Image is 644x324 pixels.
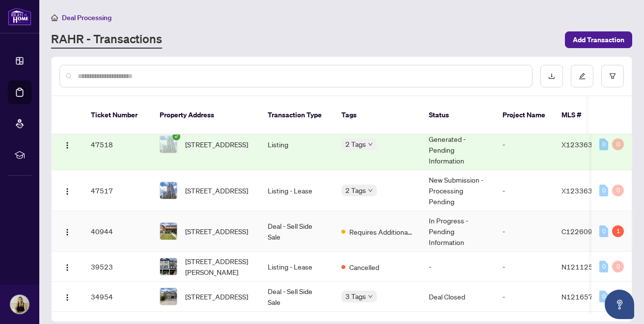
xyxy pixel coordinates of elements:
span: download [548,73,555,80]
div: 1 [612,225,624,237]
td: 47518 [83,119,152,170]
img: logo [8,7,31,26]
td: Deal - Sell Side Sale [260,211,334,252]
div: 0 [599,138,608,150]
span: [STREET_ADDRESS][PERSON_NAME] [185,256,252,277]
img: Logo [63,188,71,195]
img: Logo [63,141,71,149]
span: Cancelled [349,262,379,272]
th: Status [421,96,495,135]
span: X12336367 [561,140,601,149]
th: MLS # [554,96,613,135]
td: Listing - Lease [260,252,334,282]
span: [STREET_ADDRESS] [185,226,248,237]
div: 0 [599,185,608,196]
td: 47517 [83,170,152,211]
img: thumbnail-img [160,182,177,199]
span: edit [579,73,586,80]
td: - [495,282,554,312]
span: check-circle [172,133,180,140]
span: 2 Tags [345,185,366,196]
button: Logo [59,289,75,304]
div: 0 [599,261,608,272]
td: Deal Closed [421,282,495,312]
td: Listing - Lease [260,170,334,211]
td: 40944 [83,211,152,252]
span: Add Transaction [573,32,624,48]
span: N12165776 [561,292,602,301]
button: download [540,65,563,87]
td: 39523 [83,252,152,282]
td: New Submission - Processing Pending [421,170,495,211]
a: RAHR - Transactions [51,31,162,49]
button: Add Transaction [565,31,632,48]
th: Project Name [495,96,554,135]
span: N12112535 [561,262,602,271]
span: X12336378 [561,186,601,195]
span: down [368,142,373,147]
span: filter [609,73,616,80]
span: down [368,188,373,193]
img: thumbnail-img [160,136,177,153]
th: Transaction Type [260,96,334,135]
span: [STREET_ADDRESS] [185,291,248,302]
span: [STREET_ADDRESS] [185,139,248,150]
button: filter [601,65,624,87]
span: C12260943 [561,227,601,236]
img: thumbnail-img [160,288,177,305]
span: 2 Tags [345,138,366,150]
td: Listing [260,119,334,170]
td: In Progress - Pending Information [421,211,495,252]
td: - [495,170,554,211]
button: Logo [59,136,75,152]
span: [STREET_ADDRESS] [185,185,248,196]
div: 0 [599,291,608,302]
th: Property Address [152,96,260,135]
img: thumbnail-img [160,258,177,275]
span: 3 Tags [345,291,366,302]
button: Logo [59,223,75,239]
span: Deal Processing [62,13,112,22]
img: Logo [63,294,71,301]
td: - [495,252,554,282]
img: Profile Icon [10,295,29,314]
div: 0 [612,261,624,272]
td: - [495,119,554,170]
img: Logo [63,228,71,236]
td: Trade Number Generated - Pending Information [421,119,495,170]
div: 0 [612,138,624,150]
div: 0 [612,185,624,196]
td: 34954 [83,282,152,312]
td: - [421,252,495,282]
img: thumbnail-img [160,223,177,240]
span: home [51,14,58,21]
th: Tags [334,96,421,135]
button: edit [571,65,593,87]
button: Logo [59,183,75,198]
div: 0 [599,225,608,237]
span: down [368,294,373,299]
button: Open asap [605,290,634,319]
button: Logo [59,259,75,274]
span: Requires Additional Docs [349,226,413,237]
td: Deal - Sell Side Sale [260,282,334,312]
td: - [495,211,554,252]
th: Ticket Number [83,96,152,135]
img: Logo [63,264,71,271]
